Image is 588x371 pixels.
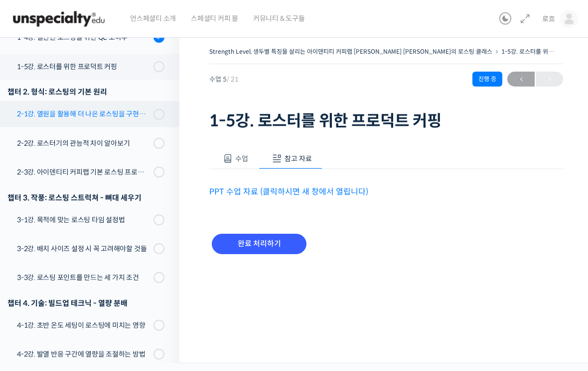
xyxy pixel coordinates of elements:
[507,73,535,86] span: ←
[209,48,492,55] a: Strength Level, 생두별 특징을 살리는 아이덴티티 커피랩 [PERSON_NAME] [PERSON_NAME]의 로스팅 클래스
[17,138,150,149] div: 2-2강. 로스터기의 관능적 차이 알아보기
[472,72,502,87] div: 진행 중
[66,288,129,313] a: 대화
[507,72,535,87] a: ←이전
[129,288,191,313] a: 설정
[17,349,150,360] div: 4-2강. 발열 반응 구간에 열량을 조절하는 방법
[31,303,37,311] span: 홈
[17,214,150,225] div: 3-1강. 목적에 맞는 로스팅 타임 설정법
[227,75,239,84] span: / 21
[154,303,166,311] span: 설정
[212,234,306,254] input: 완료 처리하기
[3,288,66,313] a: 홈
[209,76,239,83] span: 수업 5
[17,167,150,178] div: 2-3강. 아이덴티티 커피랩 기본 로스팅 프로파일 세팅
[209,186,368,197] a: PPT 수업 자료 (클릭하시면 새 창에서 열립니다)
[285,154,312,163] span: 참고 자료
[17,272,150,283] div: 3-3강. 로스팅 포인트를 만드는 세 가지 조건
[91,304,103,312] span: 대화
[235,154,248,163] span: 수업
[209,111,563,130] h1: 1-5강. 로스터를 위한 프로덕트 커핑
[542,14,555,23] span: 로흐
[17,243,150,254] div: 3-2강. 배치 사이즈 설정 시 꼭 고려해야할 것들
[7,85,164,98] div: 챕터 2. 형식: 로스팅의 기본 원리
[17,108,150,119] div: 2-1강. 열원을 활용해 더 나은 로스팅을 구현하는 방법
[7,296,164,310] div: 챕터 4. 기술: 빌드업 테크닉 - 열량 분배
[17,320,150,331] div: 4-1강. 초반 온도 세팅이 로스팅에 미치는 영향
[17,61,150,72] div: 1-5강. 로스터를 위한 프로덕트 커핑
[7,191,164,204] div: 챕터 3. 작풍: 로스팅 스트럭쳐 - 뼈대 세우기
